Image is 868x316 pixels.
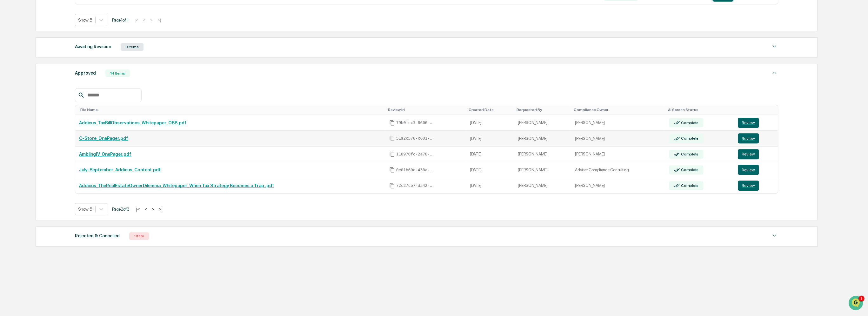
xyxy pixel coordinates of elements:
iframe: Open customer support [848,295,865,312]
span: Data Lookup [13,142,40,148]
span: Copy Id [389,167,395,173]
td: [PERSON_NAME] [571,131,665,147]
a: Addicus_TaxBillObservations_Whitepaper_OBB.pdf [79,120,186,125]
button: > [150,207,156,212]
button: Review [738,149,759,159]
button: < [143,207,149,212]
div: 🗄️ [46,130,51,135]
button: < [141,17,147,23]
a: Review [738,133,774,143]
div: We're available if you need us! [29,55,87,60]
img: Jack Rasmussen [6,97,17,107]
td: [PERSON_NAME] [514,178,571,194]
span: Copy Id [389,151,395,157]
span: [DATE] [56,103,69,108]
div: 🔎 [6,142,11,147]
td: [DATE] [466,131,514,147]
button: |< [133,17,140,23]
td: Adviser Compliance Consulting [571,162,665,178]
td: [PERSON_NAME] [514,162,571,178]
button: > [148,17,155,23]
span: 0e81b60e-438a-4fb2-b2d4-2be1c3b3a174 [396,168,434,173]
button: See all [98,69,116,76]
span: [PERSON_NAME] [20,86,51,91]
div: Toggle SortBy [80,108,383,112]
button: >| [156,17,163,23]
span: • [53,86,55,91]
img: 8933085812038_c878075ebb4cc5468115_72.jpg [13,48,25,60]
td: [PERSON_NAME] [514,115,571,131]
button: |< [134,207,142,212]
div: Awaiting Revision [75,43,111,51]
div: Toggle SortBy [668,108,731,112]
div: Complete [680,168,698,172]
span: Preclearance [13,129,41,136]
a: Review [738,149,774,159]
button: Review [738,165,759,175]
td: [DATE] [466,147,514,162]
img: caret [771,43,778,50]
td: [PERSON_NAME] [571,115,665,131]
span: [PERSON_NAME] [20,103,51,108]
div: Toggle SortBy [574,108,663,112]
img: 1746055101610-c473b297-6a78-478c-a979-82029cc54cd1 [6,48,18,60]
a: Review [738,118,774,128]
div: 🖐️ [6,130,11,135]
p: How can we help? [6,13,116,23]
div: 1 Item [129,232,149,240]
button: >| [157,207,164,212]
div: Complete [680,183,698,188]
button: Review [738,181,759,191]
a: July-September_Addicus_Content.pdf [79,167,161,172]
a: C-Store_OnePager.pdf [79,136,128,141]
div: Toggle SortBy [517,108,569,112]
td: [DATE] [466,178,514,194]
span: Pylon [63,157,77,162]
div: Toggle SortBy [739,108,775,112]
span: [DATE] [56,86,69,91]
a: Review [738,165,774,175]
div: Toggle SortBy [469,108,512,112]
span: 72c27cb7-da42-4811-ba64-55fe2fdbcada [396,183,434,188]
div: Start new chat [29,48,104,55]
div: Past conversations [6,70,41,75]
button: Review [738,133,759,143]
div: Toggle SortBy [388,108,464,112]
span: Copy Id [389,135,395,141]
img: caret [771,232,778,239]
div: Complete [680,136,698,141]
a: Addicus_TheRealEstateOwnerDilemma_Whitepaper_When Tax Strategy Becomes a Trap .pdf [79,183,274,188]
div: Approved [75,69,96,77]
td: [DATE] [466,162,514,178]
a: 🖐️Preclearance [4,127,43,138]
div: Rejected & Cancelled [75,232,120,240]
img: Jack Rasmussen [6,80,17,90]
td: [PERSON_NAME] [514,147,571,162]
span: 51a2c576-c601-4281-89ea-2137e277ddd2 [396,136,434,141]
button: Review [738,118,759,128]
span: Page 2 of 3 [112,207,130,212]
div: Complete [680,152,698,156]
a: Powered byPylon [45,157,77,162]
td: [DATE] [466,115,514,131]
span: 118970fc-2a78-4bb6-814e-b3b816fc716f [396,152,434,157]
a: 🗄️Attestations [43,127,81,138]
a: Review [738,181,774,191]
button: Start new chat [108,50,116,58]
td: [PERSON_NAME] [514,131,571,147]
div: 14 Items [105,69,130,77]
span: Page 1 of 1 [112,17,128,23]
input: Clear [17,29,105,35]
span: Copy Id [389,120,395,126]
span: 79b0fcc3-8606-43ff-8a0d-9574030df6ea [396,120,434,125]
div: 0 Items [121,43,144,51]
a: AmblingIV_OnePager.pdf [79,152,131,157]
span: Copy Id [389,183,395,188]
span: • [53,103,55,108]
img: 1746055101610-c473b297-6a78-478c-a979-82029cc54cd1 [13,103,18,109]
a: 🔎Data Lookup [4,139,43,150]
span: Attestations [52,129,79,136]
img: caret [771,69,778,76]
